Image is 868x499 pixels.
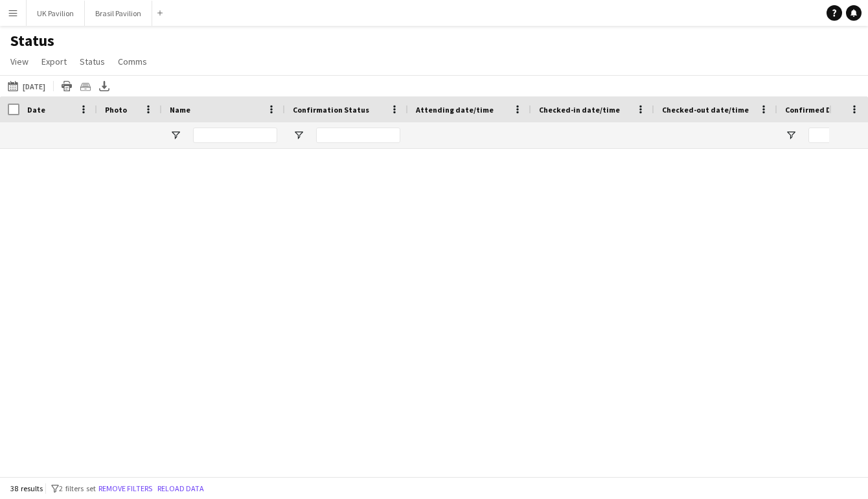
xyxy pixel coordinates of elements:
[27,105,45,115] span: Date
[41,56,67,67] span: Export
[96,482,155,496] button: Remove filters
[5,53,34,70] a: View
[662,105,749,115] span: Checked-out date/time
[316,128,400,143] input: Confirmation Status Filter Input
[808,128,860,143] input: Confirmed Date Filter Input
[785,129,797,141] button: Open Filter Menu
[59,78,74,94] app-action-btn: Print
[293,105,369,115] span: Confirmation Status
[27,1,85,26] button: UK Pavilion
[155,482,207,496] button: Reload data
[80,56,105,67] span: Status
[97,78,112,94] app-action-btn: Export XLSX
[118,56,147,67] span: Comms
[78,78,93,94] app-action-btn: Crew files as ZIP
[193,128,277,143] input: Name Filter Input
[416,105,494,115] span: Attending date/time
[59,483,96,493] span: 2 filters set
[74,53,110,70] a: Status
[539,105,620,115] span: Checked-in date/time
[5,78,48,94] button: [DATE]
[85,1,152,26] button: Brasil Pavilion
[36,53,72,70] a: Export
[10,56,29,67] span: View
[170,129,181,141] button: Open Filter Menu
[785,105,844,115] span: Confirmed Date
[293,129,304,141] button: Open Filter Menu
[113,53,152,70] a: Comms
[170,105,190,115] span: Name
[105,105,127,115] span: Photo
